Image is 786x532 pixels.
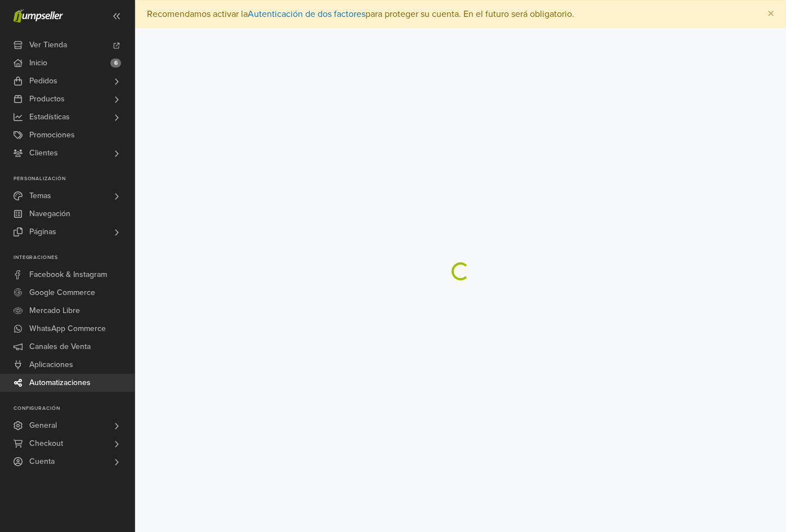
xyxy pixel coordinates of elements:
span: Automatizaciones [29,374,91,392]
span: Cuenta [29,453,55,471]
span: Google Commerce [29,284,95,302]
span: × [767,6,774,22]
span: Temas [29,187,51,205]
span: Promociones [29,126,75,144]
span: WhatsApp Commerce [29,320,106,338]
span: Páginas [29,223,56,241]
span: General [29,417,57,435]
button: Close [756,1,785,28]
span: Ver Tienda [29,36,67,54]
span: Estadísticas [29,108,70,126]
span: Aplicaciones [29,356,73,374]
span: Productos [29,90,65,108]
span: Checkout [29,435,63,453]
span: Mercado Libre [29,302,80,320]
p: Personalización [14,176,135,182]
span: Facebook & Instagram [29,266,107,284]
a: Autenticación de dos factores [248,8,365,20]
p: Integraciones [14,254,135,261]
span: Navegación [29,205,70,223]
span: Pedidos [29,72,57,90]
p: Configuración [14,405,135,412]
span: Canales de Venta [29,338,91,356]
span: Clientes [29,144,58,162]
span: 6 [110,59,121,68]
span: Inicio [29,54,47,72]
